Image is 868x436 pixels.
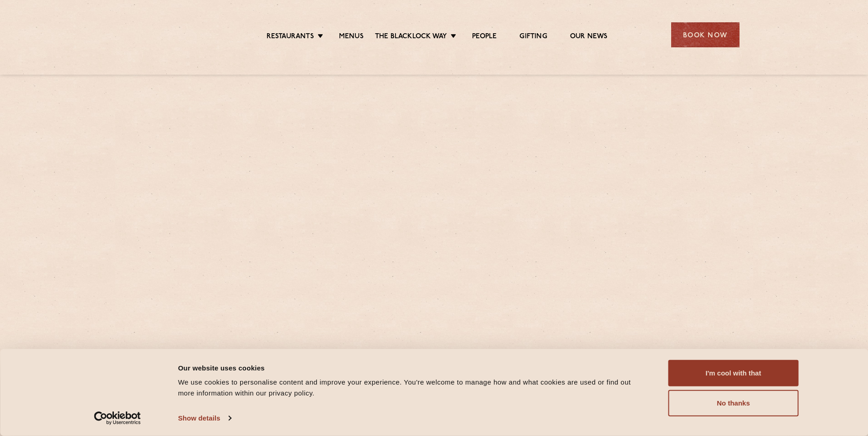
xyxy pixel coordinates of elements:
[129,9,208,61] img: svg%3E
[570,32,608,42] a: Our News
[668,390,799,416] button: No thanks
[519,32,547,42] a: Gifting
[178,411,231,425] a: Show details
[375,32,447,42] a: The Blacklock Way
[472,32,497,42] a: People
[339,32,364,42] a: Menus
[178,362,648,373] div: Our website uses cookies
[77,411,157,425] a: Usercentrics Cookiebot - opens in a new window
[671,22,740,47] div: Book Now
[267,32,314,42] a: Restaurants
[178,377,648,399] div: We use cookies to personalise content and improve your experience. You're welcome to manage how a...
[668,360,799,386] button: I'm cool with that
